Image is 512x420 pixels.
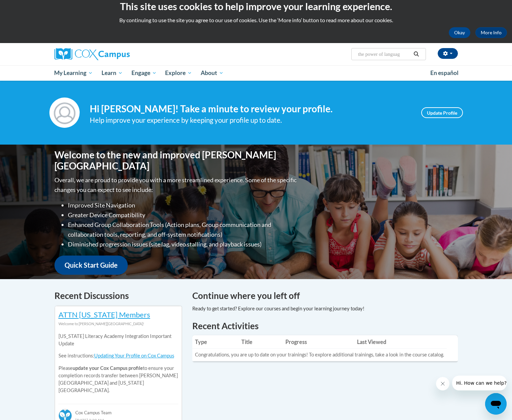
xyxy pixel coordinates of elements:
th: Progress [283,335,354,349]
a: Cox Campus [54,48,182,60]
img: Cox Campus [54,48,130,60]
h4: Continue where you left off [192,289,458,302]
button: Account Settings [438,48,458,59]
button: Search [411,50,421,58]
span: Learn [102,69,123,77]
a: Explore [161,65,196,81]
a: En español [426,66,463,80]
p: By continuing to use the site you agree to our use of cookies. Use the ‘More info’ button to read... [5,16,507,24]
input: Search Courses [357,50,411,58]
span: Engage [131,69,157,77]
iframe: Message from company [452,376,507,390]
a: Quick Start Guide [54,256,128,275]
iframe: Button to launch messaging window [485,393,507,415]
div: Main menu [44,65,468,81]
h4: Recent Discussions [54,289,182,302]
h1: Recent Activities [192,320,458,332]
a: Updating Your Profile on Cox Campus [94,353,174,358]
p: See instructions: [58,352,178,359]
span: About [201,69,224,77]
a: My Learning [50,65,97,81]
button: Okay [449,27,470,38]
div: Welcome to [PERSON_NAME][GEOGRAPHIC_DATA]! [58,320,178,328]
td: Congratulations, you are up to date on your trainings! To explore additional trainings, take a lo... [192,349,447,361]
div: Please to ensure your completion records transfer between [PERSON_NAME][GEOGRAPHIC_DATA] and [US_... [58,328,178,399]
th: Type [192,335,239,349]
a: Update Profile [421,107,463,118]
div: Cox Campus Team [58,404,178,416]
p: [US_STATE] Literacy Academy Integration Important Update [58,333,178,347]
li: Greater Device Compatibility [68,210,298,220]
a: About [196,65,228,81]
span: My Learning [54,69,93,77]
a: More Info [475,27,507,38]
b: update your Cox Campus profile [73,365,143,371]
h4: Hi [PERSON_NAME]! Take a minute to review your profile. [90,103,411,115]
span: En español [430,69,459,76]
a: Engage [127,65,161,81]
li: Improved Site Navigation [68,200,298,210]
th: Last Viewed [354,335,447,349]
h1: Welcome to the new and improved [PERSON_NAME][GEOGRAPHIC_DATA] [54,149,298,172]
li: Diminished progression issues (site lag, video stalling, and playback issues) [68,239,298,249]
a: ATTN [US_STATE] Members [58,310,150,319]
iframe: Close message [436,377,449,390]
li: Enhanced Group Collaboration Tools (Action plans, Group communication and collaboration tools, re... [68,220,298,239]
a: Learn [97,65,127,81]
th: Title [239,335,283,349]
img: Profile Image [49,98,80,128]
div: Help improve your experience by keeping your profile up to date. [90,115,411,126]
p: Overall, we are proud to provide you with a more streamlined experience. Some of the specific cha... [54,175,298,195]
span: Explore [165,69,192,77]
